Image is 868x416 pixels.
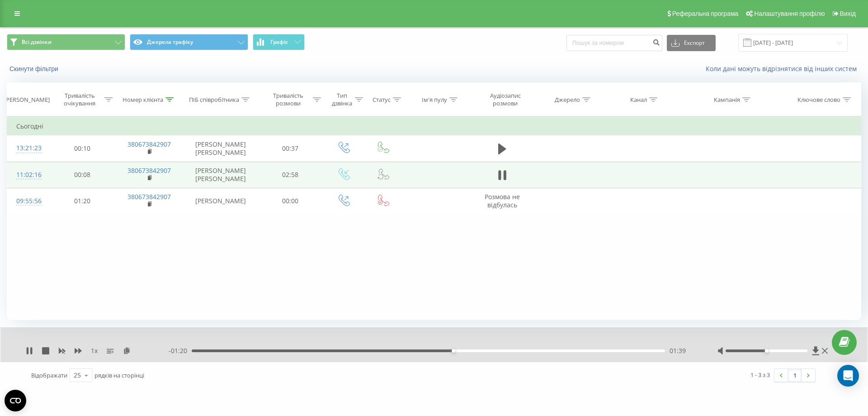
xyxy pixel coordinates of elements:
button: Джерела трафіку [130,34,248,50]
div: Аудіозапис розмови [479,92,532,107]
div: Тривалість очікування [57,92,103,107]
span: Графік [270,39,288,45]
div: ПІБ співробітника [189,96,239,104]
span: 1 x [91,346,98,355]
button: Експорт [667,35,716,51]
input: Пошук за номером [566,35,662,51]
button: Скинути фільтри [7,65,63,73]
a: 380673842907 [127,140,171,148]
a: 380673842907 [127,192,171,201]
div: 11:02:16 [16,166,40,184]
td: [PERSON_NAME] [184,188,257,214]
button: Графік [253,34,305,50]
div: Кампанія [714,96,740,104]
a: Коли дані можуть відрізнятися вiд інших систем [706,64,861,73]
td: 00:08 [49,162,115,188]
button: Open CMP widget [5,390,26,411]
td: Сьогодні [7,117,861,135]
div: 25 [74,371,81,380]
td: 00:10 [49,135,115,162]
span: рядків на сторінці [94,371,144,379]
button: Всі дзвінки [7,34,125,50]
td: [PERSON_NAME] [PERSON_NAME] [184,162,257,188]
div: Номер клієнта [123,96,163,104]
div: Тривалість розмови [265,92,311,107]
td: 01:20 [49,188,115,214]
span: Розмова не відбулась [485,192,520,209]
div: Accessibility label [452,349,455,353]
span: - 01:20 [169,346,192,355]
div: 13:21:23 [16,139,40,157]
div: Статус [373,96,391,104]
div: Accessibility label [764,349,768,353]
td: [PERSON_NAME] [PERSON_NAME] [184,135,257,162]
div: [PERSON_NAME] [4,96,50,104]
div: Open Intercom Messenger [837,365,859,387]
td: 02:58 [257,162,323,188]
div: Ключове слово [797,96,840,104]
td: 00:00 [257,188,323,214]
div: Тип дзвінка [331,92,353,107]
td: 00:37 [257,135,323,162]
span: Всі дзвінки [22,38,52,46]
span: Вихід [840,10,856,17]
span: Відображати [31,371,67,379]
span: Реферальна програма [672,10,739,17]
a: 1 [788,369,802,382]
div: Ім'я пулу [422,96,447,104]
div: Канал [630,96,647,104]
a: 380673842907 [127,166,171,175]
div: 09:55:56 [16,192,40,210]
div: 1 - 3 з 3 [750,370,770,379]
div: Джерело [555,96,580,104]
span: Налаштування профілю [754,10,825,17]
span: 01:39 [670,346,686,355]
